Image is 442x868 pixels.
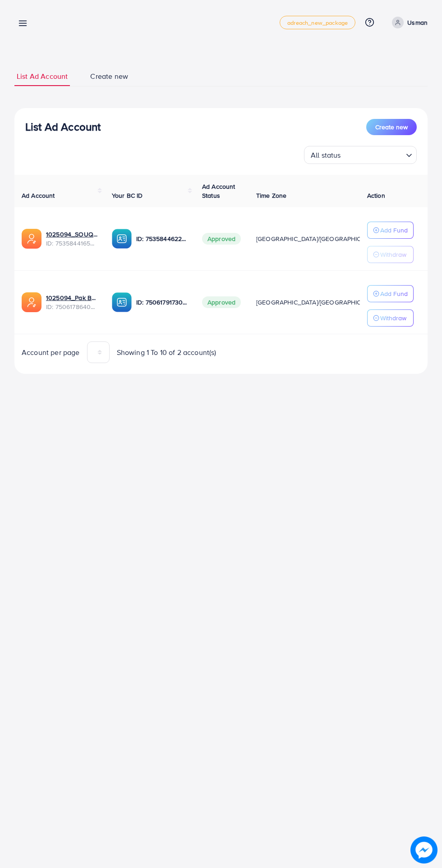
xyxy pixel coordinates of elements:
img: ic-ads-acc.e4c84228.svg [22,229,41,249]
span: Create new [375,123,408,132]
span: Approved [202,296,241,308]
span: Ad Account [22,191,55,200]
button: Withdraw [367,309,414,327]
span: Action [367,191,385,200]
span: All status [309,149,343,162]
p: Add Fund [380,288,408,299]
button: Add Fund [367,222,414,239]
button: Add Fund [367,285,414,302]
span: ID: 7506178640065871880 [46,302,97,311]
span: Ad Account Status [202,182,235,200]
p: ID: 7506179173011193873 [136,297,188,308]
span: Your BC ID [112,191,143,200]
a: adreach_new_package [280,16,355,29]
p: Usman [407,17,428,28]
span: ID: 7535844165860442119 [46,239,97,248]
div: <span class='underline'>1025094_SOUQSCAPE_1754575633337</span></br>7535844165860442119 [46,230,97,248]
span: adreach_new_package [287,20,348,26]
p: Withdraw [380,249,406,260]
p: ID: 7535844622321745936 [136,233,188,244]
button: Create new [366,119,417,135]
button: Withdraw [367,246,414,263]
a: 1025094_Pak Beautify_1747668623575 [46,293,97,302]
div: Search for option [304,146,417,164]
img: ic-ba-acc.ded83a64.svg [112,292,132,312]
span: Time Zone [256,191,286,200]
span: Showing 1 To 10 of 2 account(s) [117,347,216,358]
img: image [410,836,437,863]
img: ic-ba-acc.ded83a64.svg [112,229,132,249]
span: List Ad Account [17,71,68,82]
span: [GEOGRAPHIC_DATA]/[GEOGRAPHIC_DATA] [256,234,382,243]
p: Withdraw [380,313,406,323]
h3: List Ad Account [25,120,101,133]
div: <span class='underline'>1025094_Pak Beautify_1747668623575</span></br>7506178640065871880 [46,293,97,312]
p: Add Fund [380,225,408,236]
a: Usman [388,17,428,28]
span: [GEOGRAPHIC_DATA]/[GEOGRAPHIC_DATA] [256,298,382,307]
input: Search for option [344,147,402,162]
span: Create new [90,71,128,82]
span: Account per page [22,347,80,358]
span: Approved [202,233,241,245]
img: ic-ads-acc.e4c84228.svg [22,292,41,312]
a: 1025094_SOUQSCAPE_1754575633337 [46,230,97,239]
